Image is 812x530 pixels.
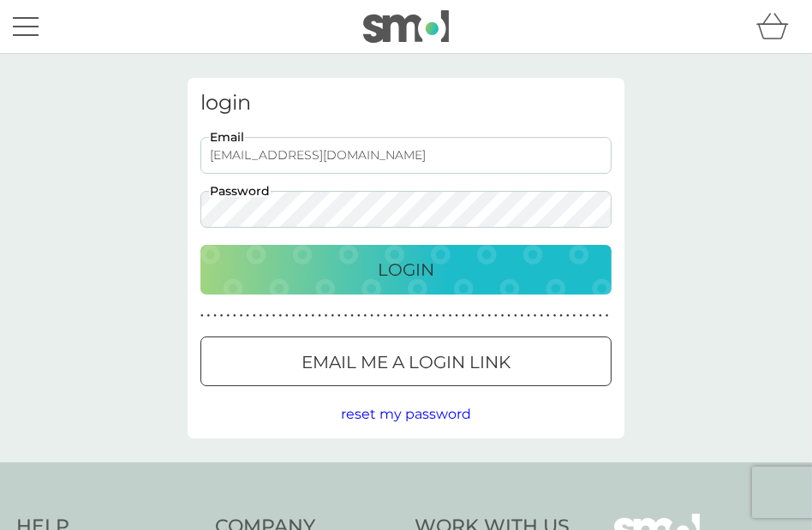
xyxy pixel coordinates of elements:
[13,10,39,43] button: menu
[344,312,348,320] p: ●
[260,312,263,320] p: ●
[298,312,302,320] p: ●
[272,312,276,320] p: ●
[593,312,596,320] p: ●
[455,312,458,320] p: ●
[292,312,296,320] p: ●
[579,312,582,320] p: ●
[220,312,224,320] p: ●
[449,312,452,320] p: ●
[521,312,524,320] p: ●
[302,348,510,376] p: Email me a login link
[279,312,283,320] p: ●
[606,312,609,320] p: ●
[397,312,400,320] p: ●
[756,9,799,44] div: basket
[586,312,589,320] p: ●
[233,312,236,320] p: ●
[573,312,576,320] p: ●
[409,312,413,320] p: ●
[534,312,537,320] p: ●
[507,312,510,320] p: ●
[566,312,570,320] p: ●
[200,245,612,295] button: Login
[475,312,478,320] p: ●
[559,312,563,320] p: ●
[285,312,289,320] p: ●
[514,312,517,320] p: ●
[341,403,471,426] button: reset my password
[527,312,530,320] p: ●
[481,312,485,320] p: ●
[469,312,472,320] p: ●
[350,312,354,320] p: ●
[312,312,315,320] p: ●
[494,312,498,320] p: ●
[364,312,367,320] p: ●
[546,312,550,320] p: ●
[337,312,341,320] p: ●
[200,312,204,320] p: ●
[213,312,217,320] p: ●
[227,312,230,320] p: ●
[341,406,471,422] span: reset my password
[207,312,211,320] p: ●
[378,256,434,283] p: Login
[331,312,335,320] p: ●
[377,312,380,320] p: ●
[253,312,256,320] p: ●
[501,312,505,320] p: ●
[200,336,612,386] button: Email me a login link
[305,312,308,320] p: ●
[553,312,557,320] p: ●
[390,312,393,320] p: ●
[436,312,439,320] p: ●
[422,312,426,320] p: ●
[370,312,373,320] p: ●
[462,312,465,320] p: ●
[540,312,544,320] p: ●
[403,312,406,320] p: ●
[325,312,328,320] p: ●
[599,312,602,320] p: ●
[318,312,321,320] p: ●
[200,91,612,116] h3: login
[488,312,492,320] p: ●
[240,312,243,320] p: ●
[357,312,361,320] p: ●
[416,312,420,320] p: ●
[442,312,445,320] p: ●
[266,312,269,320] p: ●
[384,312,387,320] p: ●
[363,10,449,43] img: smol
[246,312,249,320] p: ●
[429,312,433,320] p: ●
